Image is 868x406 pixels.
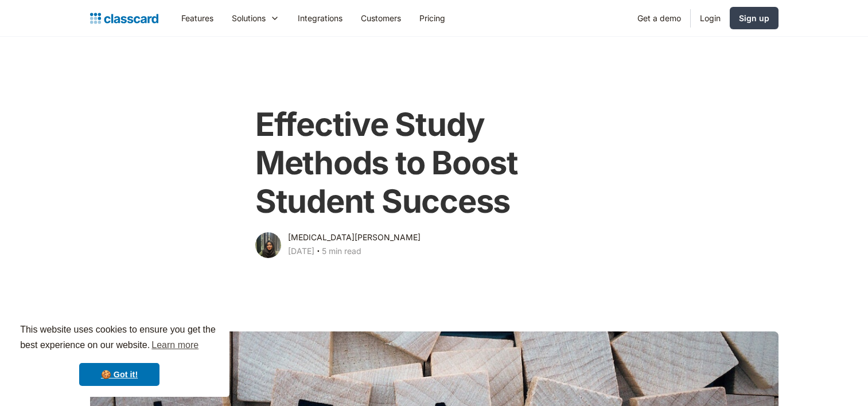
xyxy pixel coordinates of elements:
[288,231,421,244] div: [MEDICAL_DATA][PERSON_NAME]
[79,363,159,386] a: dismiss cookie message
[314,244,322,260] div: ‧
[410,5,454,31] a: Pricing
[232,12,266,24] div: Solutions
[691,5,730,31] a: Login
[739,12,769,24] div: Sign up
[322,244,361,258] div: 5 min read
[255,106,613,221] h1: Effective Study Methods to Boost Student Success
[150,337,200,354] a: learn more about cookies
[628,5,690,31] a: Get a demo
[90,10,158,26] a: home
[172,5,223,31] a: Features
[288,244,314,258] div: [DATE]
[289,5,352,31] a: Integrations
[223,5,289,31] div: Solutions
[352,5,410,31] a: Customers
[730,7,779,29] a: Sign up
[9,312,229,397] div: cookieconsent
[20,323,219,354] span: This website uses cookies to ensure you get the best experience on our website.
